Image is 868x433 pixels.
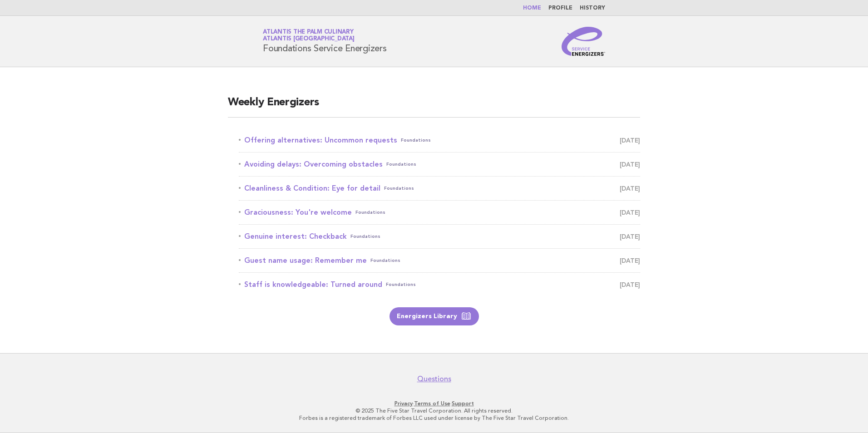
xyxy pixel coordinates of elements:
[350,230,380,243] span: Foundations
[239,182,640,195] a: Cleanliness & Condition: Eye for detailFoundations [DATE]
[263,36,355,42] span: Atlantis [GEOGRAPHIC_DATA]
[580,5,605,11] a: History
[395,400,413,407] a: Privacy
[620,158,640,171] span: [DATE]
[228,95,640,118] h2: Weekly Energizers
[620,182,640,195] span: [DATE]
[620,134,640,147] span: [DATE]
[620,206,640,219] span: [DATE]
[523,5,541,11] a: Home
[239,158,640,171] a: Avoiding delays: Overcoming obstaclesFoundations [DATE]
[156,400,712,407] p: · ·
[562,27,605,56] img: Service Energizers
[384,182,414,195] span: Foundations
[548,5,572,11] a: Profile
[620,230,640,243] span: [DATE]
[239,230,640,243] a: Genuine interest: CheckbackFoundations [DATE]
[386,278,416,291] span: Foundations
[355,206,385,219] span: Foundations
[239,278,640,291] a: Staff is knowledgeable: Turned aroundFoundations [DATE]
[390,307,479,325] a: Energizers Library
[620,254,640,267] span: [DATE]
[156,414,712,422] p: Forbes is a registered trademark of Forbes LLC used under license by The Five Star Travel Corpora...
[414,400,450,407] a: Terms of Use
[239,134,640,147] a: Offering alternatives: Uncommon requestsFoundations [DATE]
[263,29,355,42] a: Atlantis The Palm CulinaryAtlantis [GEOGRAPHIC_DATA]
[239,206,640,219] a: Graciousness: You're welcomeFoundations [DATE]
[370,254,400,267] span: Foundations
[401,134,431,147] span: Foundations
[239,254,640,267] a: Guest name usage: Remember meFoundations [DATE]
[417,374,451,384] a: Questions
[452,400,474,407] a: Support
[263,30,387,53] h1: Foundations Service Energizers
[620,278,640,291] span: [DATE]
[156,407,712,414] p: © 2025 The Five Star Travel Corporation. All rights reserved.
[386,158,416,171] span: Foundations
